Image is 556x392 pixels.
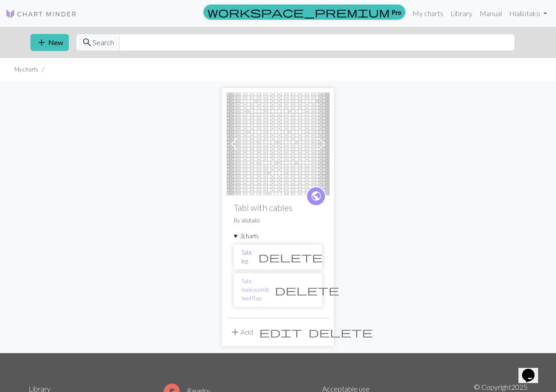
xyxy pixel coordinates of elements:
span: add [230,326,240,338]
span: public [311,189,322,203]
a: Hialiotako [505,4,551,22]
span: delete [308,326,373,338]
span: add [36,36,47,49]
span: delete [275,284,339,296]
button: Delete [305,324,376,341]
button: Delete chart [269,282,345,299]
button: Edit [256,324,305,341]
a: Tabi: leg [241,249,253,266]
img: Tabi: leg [227,93,329,195]
span: workspace_premium [207,6,390,18]
i: public [311,187,322,205]
i: Edit [259,327,302,337]
button: Add [227,324,256,341]
li: My charts [14,65,38,74]
a: Tabi: honeycomb heel flap [241,277,269,303]
iframe: chat widget [518,356,547,383]
span: search [82,36,93,49]
a: Pro [203,4,405,20]
a: Tabi: leg [227,139,329,147]
a: Library [447,4,476,22]
span: delete [258,251,323,263]
p: By aliotako [234,216,322,225]
summary: 2charts [234,232,322,240]
a: My charts [409,4,447,22]
span: Search [93,37,114,48]
img: Logo [5,8,77,19]
h2: Tabi with cables [234,202,322,213]
button: Delete chart [253,249,329,266]
a: Manual [476,4,505,22]
a: public [306,186,326,206]
button: New [30,34,69,51]
span: edit [259,326,302,338]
